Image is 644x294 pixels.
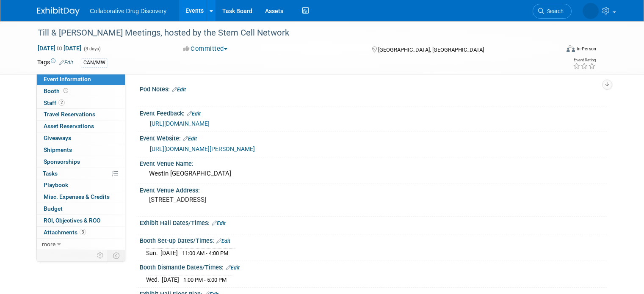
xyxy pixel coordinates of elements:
[62,88,70,94] span: Booth not reserved yet
[180,44,231,53] button: Committed
[183,277,227,283] span: 1:00 PM - 5:00 PM
[37,58,73,68] td: Tags
[55,45,64,52] span: to
[37,44,82,52] span: [DATE] [DATE]
[172,87,186,93] a: Edit
[44,158,80,165] span: Sponsorships
[216,238,230,244] a: Edit
[44,99,65,106] span: Staff
[140,261,607,272] div: Booth Dismantle Dates/Times:
[44,76,91,82] span: Event Information
[44,217,100,224] span: ROI, Objectives & ROO
[44,181,68,188] span: Playbook
[183,136,197,142] a: Edit
[37,239,125,250] a: more
[44,205,63,212] span: Budget
[212,220,226,226] a: Edit
[44,193,110,200] span: Misc. Expenses & Credits
[58,99,65,106] span: 2
[182,250,228,256] span: 11:00 AM - 4:00 PM
[533,4,572,19] a: Search
[37,109,125,120] a: Travel Reservations
[37,191,125,203] a: Misc. Expenses & Credits
[146,275,162,284] td: Wed.
[576,46,596,52] div: In-Person
[37,132,125,144] a: Giveaways
[150,146,255,152] a: [URL][DOMAIN_NAME][PERSON_NAME]
[44,111,95,118] span: Travel Reservations
[567,45,575,52] img: Format-Inperson.png
[162,275,179,284] td: [DATE]
[108,250,125,261] td: Toggle Event Tabs
[146,167,600,180] div: Westin [GEOGRAPHIC_DATA]
[37,179,125,191] a: Playbook
[37,74,125,85] a: Event Information
[140,83,607,94] div: Pod Notes:
[140,107,607,118] div: Event Feedback:
[37,227,125,238] a: Attachments3
[187,111,201,117] a: Edit
[44,146,72,153] span: Shipments
[37,203,125,214] a: Budget
[80,229,86,235] span: 3
[37,85,125,97] a: Booth
[42,241,55,247] span: more
[90,8,166,14] span: Collaborative Drug Discovery
[149,196,325,203] pre: [STREET_ADDRESS]
[573,58,596,62] div: Event Rating
[140,132,607,143] div: Event Website:
[44,229,86,236] span: Attachments
[37,7,80,16] img: ExhibitDay
[44,135,71,141] span: Giveaways
[514,44,596,57] div: Event Format
[37,97,125,109] a: Staff2
[37,215,125,226] a: ROI, Objectives & ROO
[44,88,70,94] span: Booth
[583,3,599,19] img: Michael Woodhouse
[37,121,125,132] a: Asset Reservations
[83,46,101,52] span: (3 days)
[44,123,94,129] span: Asset Reservations
[150,120,210,127] a: [URL][DOMAIN_NAME]
[93,250,108,261] td: Personalize Event Tab Strip
[81,58,108,67] div: CAN/MW
[140,234,607,245] div: Booth Set-up Dates/Times:
[37,144,125,156] a: Shipments
[59,60,73,66] a: Edit
[146,249,160,258] td: Sun.
[140,184,607,195] div: Event Venue Address:
[37,168,125,179] a: Tasks
[43,170,58,177] span: Tasks
[160,249,178,258] td: [DATE]
[378,47,484,53] span: [GEOGRAPHIC_DATA], [GEOGRAPHIC_DATA]
[140,157,607,168] div: Event Venue Name:
[140,217,607,228] div: Exhibit Hall Dates/Times:
[37,156,125,168] a: Sponsorships
[35,25,549,41] div: Till & [PERSON_NAME] Meetings, hosted by the Stem Cell Network
[226,265,240,271] a: Edit
[544,8,564,14] span: Search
